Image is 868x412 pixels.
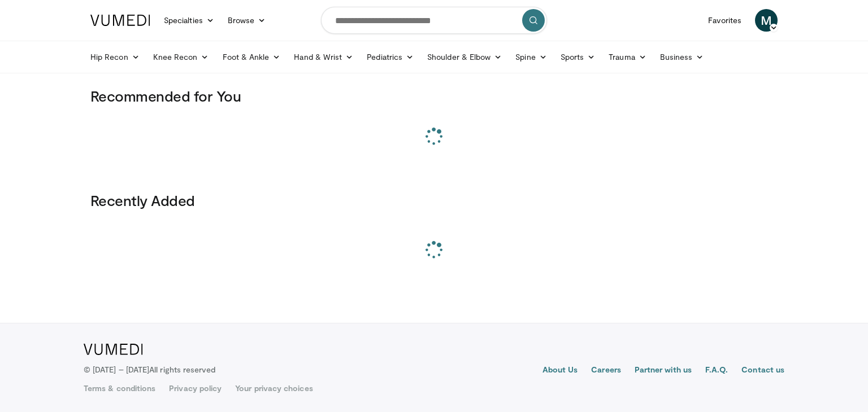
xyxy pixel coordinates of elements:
h3: Recently Added [90,191,778,209]
input: Search topics, interventions [321,7,547,34]
a: Shoulder & Elbow [420,46,509,68]
a: F.A.Q. [705,364,728,378]
a: Pediatrics [360,46,420,68]
a: M [755,9,778,32]
a: Specialties [157,9,221,32]
a: Sports [554,46,602,68]
span: All rights reserved [149,365,215,374]
p: © [DATE] – [DATE] [84,364,216,375]
a: Privacy policy [169,383,222,394]
a: Favorites [701,9,748,32]
a: Partner with us [635,364,692,378]
a: Contact us [741,364,784,378]
a: About Us [542,364,578,378]
a: Hand & Wrist [287,46,360,68]
a: Hip Recon [84,46,146,68]
h3: Recommended for You [90,87,778,105]
a: Foot & Ankle [216,46,288,68]
a: Careers [591,364,621,378]
a: Business [653,46,711,68]
a: Terms & conditions [84,383,155,394]
img: VuMedi Logo [90,15,150,26]
a: Spine [509,46,553,68]
a: Trauma [602,46,653,68]
a: Your privacy choices [235,383,313,394]
a: Browse [221,9,273,32]
img: VuMedi Logo [84,344,143,355]
a: Knee Recon [146,46,216,68]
